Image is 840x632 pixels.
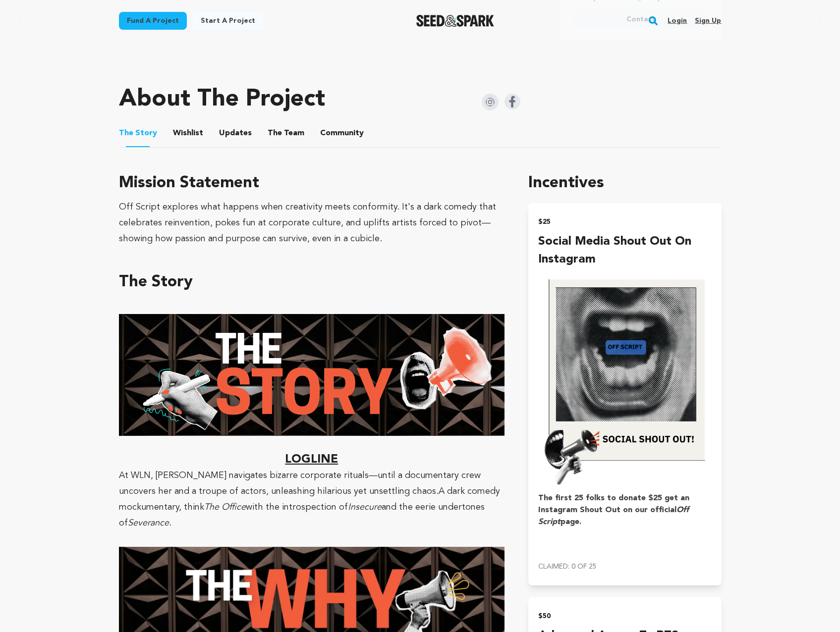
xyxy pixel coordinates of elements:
[219,127,252,139] span: Updates
[119,127,157,139] span: Story
[246,503,348,512] span: with the introspection of
[119,314,505,436] img: 1755641172-Screenshot%202025-08-19%20at%206.05.10%E2%80%AFPM.png
[119,199,505,247] div: Off Script explores what happens when creativity meets conformity. It's a dark comedy that celebr...
[119,503,485,527] span: and the eerie undertones of
[668,13,687,29] a: Login
[268,127,282,139] span: The
[119,12,187,30] a: Fund a project
[538,233,711,268] h4: Social Media Shout Out on Instagram
[538,560,711,574] p: Claimed: 0 of 25
[538,609,711,623] h2: $50
[169,519,171,527] span: .
[320,127,364,139] span: Community
[119,468,505,531] p: At WLN, [PERSON_NAME] navigates bizarre corporate rituals—until a documentary crew uncovers her a...
[119,487,500,512] span: A dark comedy mockumentary, think
[528,203,721,586] button: $25 Social Media Shout Out on Instagram incentive The first 25 folks to donate $25 get an Instagr...
[482,94,499,110] img: Seed&Spark Instagram Icon
[128,519,169,527] em: Severance
[695,13,721,29] a: Sign up
[268,127,304,139] span: Team
[173,127,203,139] span: Wishlist
[538,215,711,229] h2: $25
[538,268,711,485] img: incentive
[119,127,133,139] span: The
[193,12,263,30] a: Start a project
[285,454,338,466] u: LOGLINE
[119,270,505,294] h3: The Story
[119,88,325,111] h1: About The Project
[348,503,382,512] em: Insecure
[504,94,520,109] img: Seed&Spark Facebook Icon
[528,171,721,195] h1: Incentives
[416,15,494,27] img: Seed&Spark Logo Dark Mode
[204,503,246,512] em: The Office
[538,492,711,528] h4: The first 25 folks to donate $25 get an Instagram Shout Out on our official page.
[416,15,494,27] a: Seed&Spark Homepage
[119,171,505,195] h3: Mission Statement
